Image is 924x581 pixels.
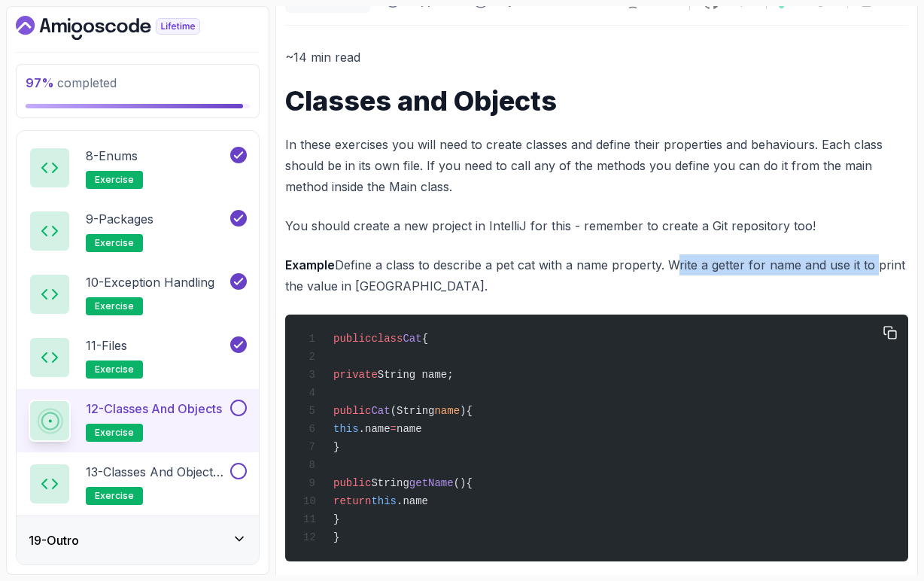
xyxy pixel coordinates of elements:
[359,423,391,435] span: .name
[86,273,214,291] p: 10 - Exception Handling
[371,333,403,345] span: class
[29,400,247,442] button: 12-Classes and Objectsexercise
[422,333,428,345] span: {
[29,336,247,379] button: 11-Filesexercise
[285,257,335,272] strong: Example
[333,477,371,489] span: public
[95,490,134,502] span: exercise
[26,75,54,90] span: 97 %
[29,273,247,315] button: 10-Exception Handlingexercise
[333,513,339,525] span: }
[86,336,127,354] p: 11 - Files
[371,495,397,507] span: this
[371,405,390,417] span: Cat
[403,333,421,345] span: Cat
[95,174,134,186] span: exercise
[333,333,371,345] span: public
[378,369,454,381] span: String name;
[95,237,134,249] span: exercise
[397,423,422,435] span: name
[434,405,460,417] span: name
[95,427,134,439] span: exercise
[285,86,908,116] h1: Classes and Objects
[409,477,454,489] span: getName
[333,423,359,435] span: this
[397,495,428,507] span: .name
[17,516,259,564] button: 19-Outro
[285,47,908,68] p: ~14 min read
[285,254,908,297] p: Define a class to describe a pet cat with a name property. Write a getter for name and use it to ...
[86,400,222,418] p: 12 - Classes and Objects
[95,364,134,376] span: exercise
[29,463,247,505] button: 13-Classes and Objects IIexercise
[26,75,117,90] span: completed
[371,477,409,489] span: String
[29,147,247,189] button: 8-Enumsexercise
[333,531,339,543] span: }
[86,147,138,165] p: 8 - Enums
[333,405,371,417] span: public
[29,210,247,252] button: 9-Packagesexercise
[86,463,227,481] p: 13 - Classes and Objects II
[454,477,473,489] span: (){
[86,210,153,228] p: 9 - Packages
[95,300,134,312] span: exercise
[391,423,397,435] span: =
[391,405,435,417] span: (String
[285,215,908,236] p: You should create a new project in IntelliJ for this - remember to create a Git repository too!
[333,369,378,381] span: private
[29,531,79,549] h3: 19 - Outro
[460,405,473,417] span: ){
[16,16,235,40] a: Dashboard
[333,441,339,453] span: }
[285,134,908,197] p: In these exercises you will need to create classes and define their properties and behaviours. Ea...
[333,495,371,507] span: return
